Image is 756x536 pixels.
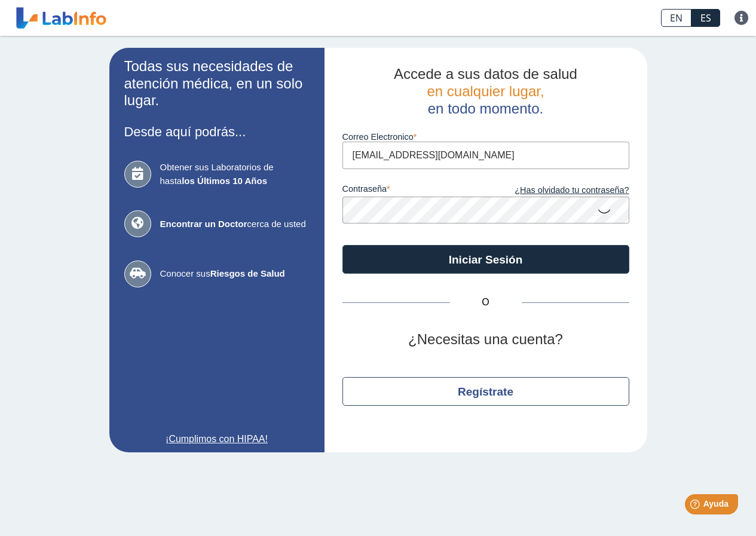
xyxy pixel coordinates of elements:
[661,9,691,27] a: EN
[450,295,522,310] span: O
[342,377,629,406] button: Regístrate
[394,66,577,82] span: Accede a sus datos de salud
[210,268,285,278] b: Riesgos de Salud
[182,176,267,186] b: los Últimos 10 Años
[124,58,310,109] h2: Todas sus necesidades de atención médica, en un solo lugar.
[427,83,544,99] span: en cualquier lugar,
[160,218,310,231] span: cerca de usted
[342,245,629,274] button: Iniciar Sesión
[124,124,310,139] h3: Desde aquí podrás...
[342,132,629,142] label: Correo Electronico
[160,161,310,188] span: Obtener sus Laboratorios de hasta
[342,331,629,348] h2: ¿Necesitas una cuenta?
[486,184,629,197] a: ¿Has olvidado tu contraseña?
[428,100,543,117] span: en todo momento.
[650,489,743,523] iframe: Help widget launcher
[124,432,310,446] a: ¡Cumplimos con HIPAA!
[160,219,247,229] b: Encontrar un Doctor
[342,184,486,197] label: contraseña
[160,267,310,281] span: Conocer sus
[691,9,720,27] a: ES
